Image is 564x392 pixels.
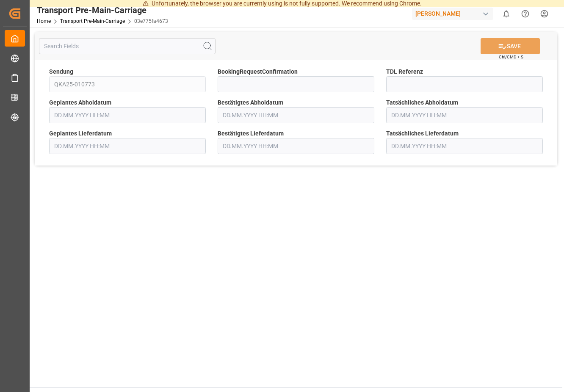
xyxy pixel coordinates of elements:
[497,4,516,23] button: show 0 new notifications
[39,38,216,54] input: Search Fields
[412,8,493,20] div: [PERSON_NAME]
[218,98,283,107] span: Bestätigtes Abholdatum
[386,67,423,76] span: TDL Referenz
[49,138,206,154] input: DD.MM.YYYY HH:MM
[49,129,112,138] span: Geplantes Lieferdatum
[218,138,374,154] input: DD.MM.YYYY HH:MM
[49,67,73,76] span: Sendung
[499,54,523,60] span: Ctrl/CMD + S
[218,107,374,123] input: DD.MM.YYYY HH:MM
[386,129,459,138] span: Tatsächliches Lieferdatum
[412,6,497,22] button: [PERSON_NAME]
[386,98,458,107] span: Tatsächliches Abholdatum
[218,129,284,138] span: Bestätigtes Lieferdatum
[49,98,111,107] span: Geplantes Abholdatum
[49,107,206,123] input: DD.MM.YYYY HH:MM
[37,18,51,24] a: Home
[218,67,298,76] span: BookingRequestConfirmation
[60,18,125,24] a: Transport Pre-Main-Carriage
[386,107,543,123] input: DD.MM.YYYY HH:MM
[386,138,543,154] input: DD.MM.YYYY HH:MM
[481,38,540,54] button: SAVE
[516,4,535,23] button: Help Center
[37,4,168,17] div: Transport Pre-Main-Carriage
